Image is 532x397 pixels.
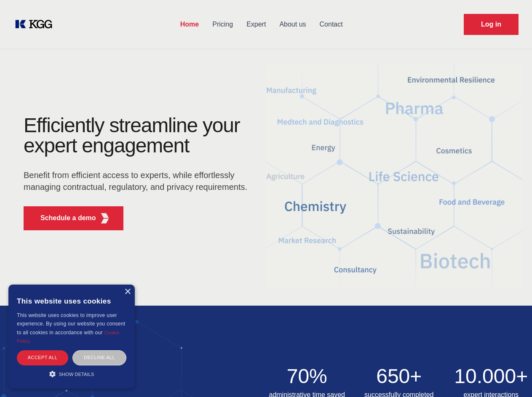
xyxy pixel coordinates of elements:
a: Pricing [206,13,240,35]
a: Home [174,13,206,35]
h2: 650+ [358,366,440,386]
div: Close [124,289,131,295]
a: About us [273,13,313,35]
a: KOL Knowledge Platform: Talk to Key External Experts (KEE) [13,18,59,31]
span: This website uses cookies to improve user experience. By using our website you consent to all coo... [17,312,125,336]
p: Schedule a demo [40,213,96,223]
p: Benefit from efficient access to experts, while effortlessly managing contractual, regulatory, an... [24,169,253,193]
div: This website uses cookies [17,291,126,311]
a: Cookie Policy [17,330,120,344]
span: Show details [59,372,94,377]
a: Contact [313,13,350,35]
div: Show details [17,370,126,378]
h1: Efficiently streamline your expert engagement [24,115,253,156]
h2: 70% [266,366,348,386]
a: Request Demo [464,14,519,35]
img: KGG Fifth Element RED [100,213,110,224]
div: Accept all [17,350,68,365]
img: KGG Fifth Element RED [266,55,522,297]
button: Schedule a demoKGG Fifth Element RED [24,206,123,230]
a: Expert [240,13,273,35]
div: Decline all [72,350,126,365]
